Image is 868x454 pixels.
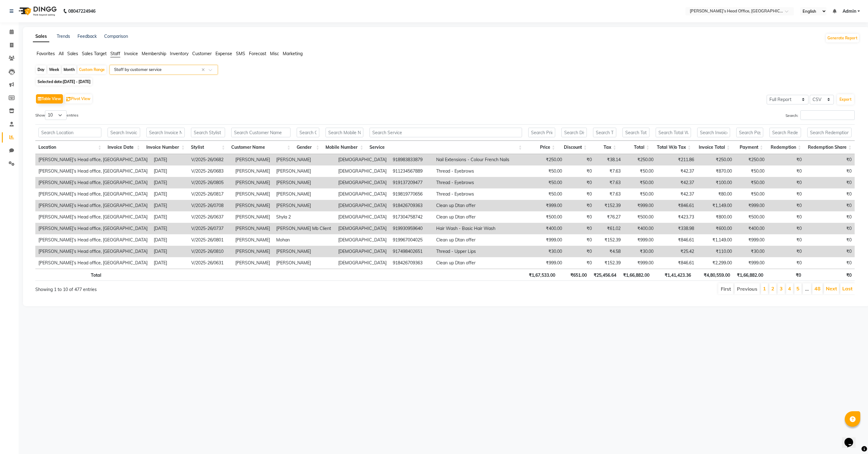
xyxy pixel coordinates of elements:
input: Search Service [370,128,522,137]
td: ₹0 [565,246,595,257]
td: ₹400.00 [624,223,656,234]
td: 919819770656 [390,188,433,200]
td: [PERSON_NAME]’s Head office, [GEOGRAPHIC_DATA] [35,257,151,269]
td: ₹0 [768,200,804,211]
th: Total [35,269,104,281]
td: ₹42.37 [657,188,697,200]
td: ₹338.98 [657,223,697,234]
td: ₹0 [565,165,595,177]
a: Next [826,285,837,292]
span: All [59,51,64,56]
input: Search Total W/o Tax [656,128,691,137]
td: 919137209477 [390,177,433,188]
td: [DATE] [151,165,188,177]
td: [PERSON_NAME] [273,257,335,269]
span: Inventory [170,51,188,56]
td: [PERSON_NAME] [232,200,273,211]
td: ₹500.00 [532,211,565,223]
td: 918426709363 [390,257,433,269]
td: ₹0 [565,257,595,269]
input: Search: [800,110,855,120]
td: 919930959640 [390,223,433,234]
td: ₹0 [565,200,595,211]
input: Search Customer Name [231,128,290,137]
td: ₹423.73 [657,211,697,223]
td: ₹61.02 [595,223,624,234]
div: Day [36,65,46,74]
td: ₹4.58 [595,246,624,257]
td: V/2025-26/0810 [188,246,232,257]
span: Expense [215,51,232,56]
td: [PERSON_NAME] [273,177,335,188]
td: [PERSON_NAME] Mb Client [273,223,335,234]
td: ₹0 [565,188,595,200]
td: ₹50.00 [532,188,565,200]
iframe: chat widget [842,429,862,448]
a: Last [842,285,852,292]
th: Tax: activate to sort column ascending [590,141,619,154]
td: ₹42.37 [657,177,697,188]
td: [PERSON_NAME] [273,200,335,211]
label: Show entries [35,110,78,120]
span: Admin [843,8,856,15]
td: 917304758742 [390,211,433,223]
td: ₹250.00 [697,154,735,165]
button: Pivot View [65,94,92,104]
td: [PERSON_NAME]’s Head office, [GEOGRAPHIC_DATA] [35,154,151,165]
td: ₹1,149.00 [697,234,735,246]
td: ₹0 [805,154,855,165]
td: Clean up Dtan offer [433,200,532,211]
td: 917498402651 [390,246,433,257]
span: Marketing [283,51,303,56]
td: Nail Extensions - Colour French Nails [433,154,532,165]
a: Sales [33,31,49,42]
td: ₹500.00 [624,211,656,223]
th: Invoice Number: activate to sort column ascending [143,141,188,154]
td: [DEMOGRAPHIC_DATA] [335,177,390,188]
td: [PERSON_NAME]’s Head office, [GEOGRAPHIC_DATA] [35,223,151,234]
td: Thread - Eyebrows [433,188,532,200]
td: [DEMOGRAPHIC_DATA] [335,246,390,257]
span: Favorites [37,51,55,56]
td: [DATE] [151,234,188,246]
td: Clean up Dtan offer [433,234,532,246]
th: Gender: activate to sort column ascending [294,141,322,154]
td: [DATE] [151,188,188,200]
input: Search Price [528,128,555,137]
input: Search Total [622,128,649,137]
input: Search Stylist [191,128,225,137]
td: [PERSON_NAME] [273,188,335,200]
div: Showing 1 to 10 of 477 entries [35,283,371,293]
td: ₹0 [805,257,855,269]
input: Search Invoice Total [697,128,730,137]
td: ₹250.00 [624,154,656,165]
td: ₹0 [565,223,595,234]
input: Search Invoice Date [108,128,140,137]
th: ₹25,456.64 [590,269,619,281]
td: ₹999.00 [532,257,565,269]
td: [DEMOGRAPHIC_DATA] [335,200,390,211]
td: ₹999.00 [735,257,768,269]
td: [DEMOGRAPHIC_DATA] [335,165,390,177]
th: Total: activate to sort column ascending [619,141,653,154]
td: ₹2,299.00 [697,257,735,269]
a: 1 [763,285,766,292]
th: Customer Name: activate to sort column ascending [228,141,294,154]
th: ₹4,80,559.00 [694,269,733,281]
td: 918983833879 [390,154,433,165]
span: [DATE] - [DATE] [63,79,91,84]
span: Selected date: [36,78,92,86]
button: Generate Report [826,34,859,42]
td: [DEMOGRAPHIC_DATA] [335,257,390,269]
th: Mobile Number: activate to sort column ascending [322,141,366,154]
td: [PERSON_NAME] [273,165,335,177]
td: [DATE] [151,177,188,188]
input: Search Mobile Number [325,128,363,137]
td: ₹0 [565,211,595,223]
td: [PERSON_NAME]’s Head office, [GEOGRAPHIC_DATA] [35,246,151,257]
div: Custom Range [77,65,106,74]
td: [PERSON_NAME] [232,154,273,165]
span: Sales [67,51,78,56]
th: Location: activate to sort column ascending [35,141,104,154]
td: ₹80.00 [697,188,735,200]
